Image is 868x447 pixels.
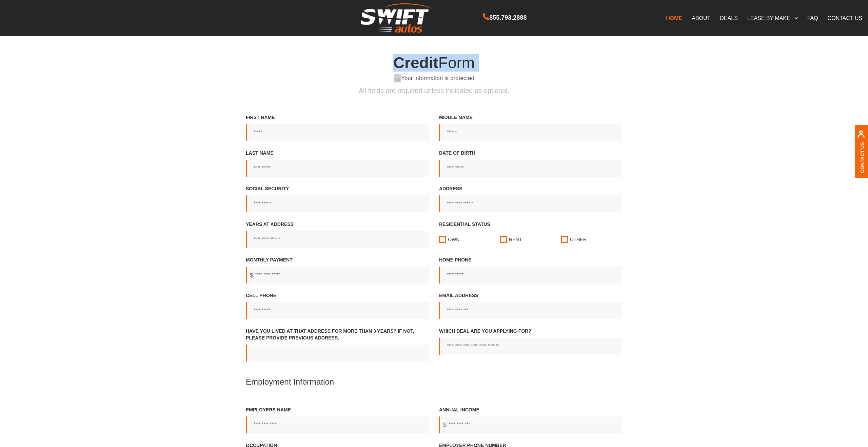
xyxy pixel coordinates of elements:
span: Credit [393,54,438,72]
label: Cell Phone [246,292,429,319]
label: Annual income [439,406,622,433]
input: Address [439,195,622,212]
input: Residential statusOwnRentOther [439,231,446,248]
input: Monthly Payment [246,267,429,284]
img: your information is protected, lock green [394,74,401,82]
input: Date of birth [439,160,622,177]
input: Social Security [246,195,429,212]
a: Contact Us [860,142,865,173]
span: 855.793.2888 [489,13,527,23]
a: HOME [661,11,687,25]
label: Which Deal Are You Applying For? [439,328,622,355]
a: ABOUT [687,11,715,25]
input: Last Name [246,160,429,177]
a: LEASE BY MAKE [743,11,803,25]
label: Email address [439,292,622,319]
span: Own [448,236,459,243]
input: Middle Name [439,124,622,141]
input: Have you lived at that address for more than 3 years? If not, Please provide previous address: [246,345,429,362]
a: CONTACT US [823,11,867,25]
label: First Name [246,114,429,141]
input: Which Deal Are You Applying For? [439,338,622,355]
a: FAQ [803,11,823,25]
input: Annual income [439,416,622,433]
label: Employers name [246,406,429,433]
input: Residential statusOwnRentOther [561,231,568,248]
input: Residential statusOwnRentOther [500,231,507,248]
h6: Your information is protected [241,75,627,82]
label: Last Name [246,150,429,177]
input: First Name [246,124,429,141]
label: Have you lived at that address for more than 3 years? If not, Please provide previous address: [246,328,429,362]
label: Middle Name [439,114,622,141]
input: Years at address [246,231,429,248]
input: Cell Phone [246,302,429,319]
label: Residential status [439,221,622,248]
a: DEALS [715,11,742,25]
p: All fields are required unless indicated as optional. [241,86,627,96]
label: Years at address [246,221,429,248]
label: Address [439,185,622,212]
h4: Employment Information [241,377,627,394]
span: Other [570,236,587,243]
span: Rent [509,236,522,243]
input: Home Phone [439,267,622,284]
a: 855.793.2888 [483,15,527,21]
label: Date of birth [439,150,622,177]
label: Home Phone [439,256,622,284]
input: Email address [439,302,622,319]
h4: Form [241,54,627,72]
input: Employers name [246,416,429,433]
label: Social Security [246,185,429,212]
label: Monthly Payment [246,256,429,284]
img: Swift Autos [361,3,432,33]
img: contact us, iconuser [857,130,865,142]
